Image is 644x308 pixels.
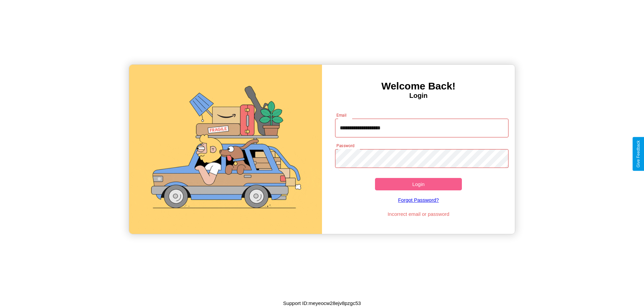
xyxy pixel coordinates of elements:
img: gif [129,65,322,234]
p: Incorrect email or password [332,209,505,219]
label: Email [336,112,347,118]
h3: Welcome Back! [322,80,515,92]
p: Support ID: meyeocw28ejv8pzgc53 [283,299,361,308]
div: Give Feedback [636,140,641,168]
a: Forgot Password? [332,190,505,209]
h4: Login [322,92,515,100]
button: Login [375,178,462,190]
label: Password [336,143,354,148]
